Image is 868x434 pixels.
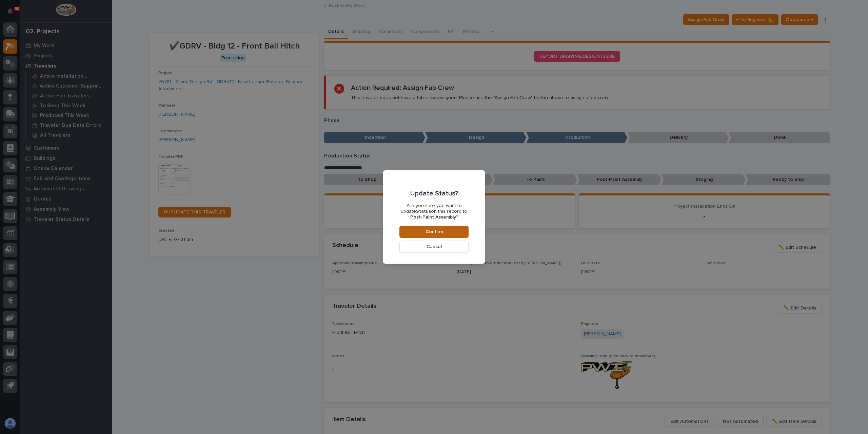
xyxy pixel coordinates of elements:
[426,229,443,235] span: Confirm
[427,244,442,250] span: Cancel
[399,241,469,253] button: Cancel
[410,189,458,197] p: Update Status?
[416,209,431,214] b: Status
[410,215,456,220] b: Post-Paint Assembly
[399,226,469,238] button: Confirm
[399,203,469,220] p: Are you sure you want to update on this record to ?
